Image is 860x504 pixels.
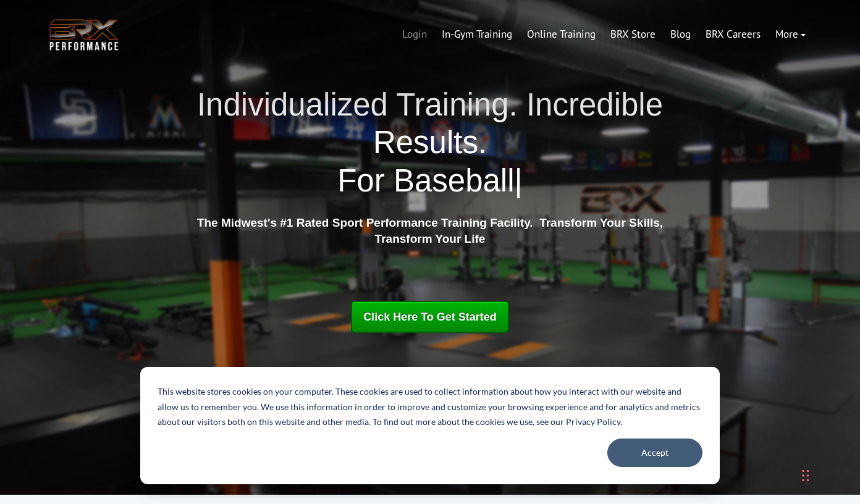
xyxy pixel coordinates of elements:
p: This website stores cookies on your computer. These cookies are used to collect information about... [158,384,702,430]
a: Login [395,20,434,49]
button: Accept [607,439,702,467]
a: Online Training [520,20,603,49]
div: Cookie banner [140,367,720,484]
span: | [515,163,523,198]
iframe: Chat Widget [678,371,860,504]
a: In-Gym Training [434,20,520,49]
a: More [768,20,813,49]
span: For Baseball [337,163,514,198]
a: Blog [663,20,698,49]
div: Drag [802,457,809,494]
span: Click Here To Get Started [363,311,497,323]
a: BRX Store [603,20,663,49]
strong: The Midwest's #1 Rated Sport Performance Training Facility. Transform Your Skills, Transform Your... [197,216,663,246]
div: Navigation Menu [395,20,813,49]
a: BRX Careers [698,20,768,49]
img: BRX Transparent Logo-2 [47,16,121,54]
h1: Individualized Training. Incredible Results. [192,86,668,199]
a: Click Here To Get Started [351,301,509,333]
